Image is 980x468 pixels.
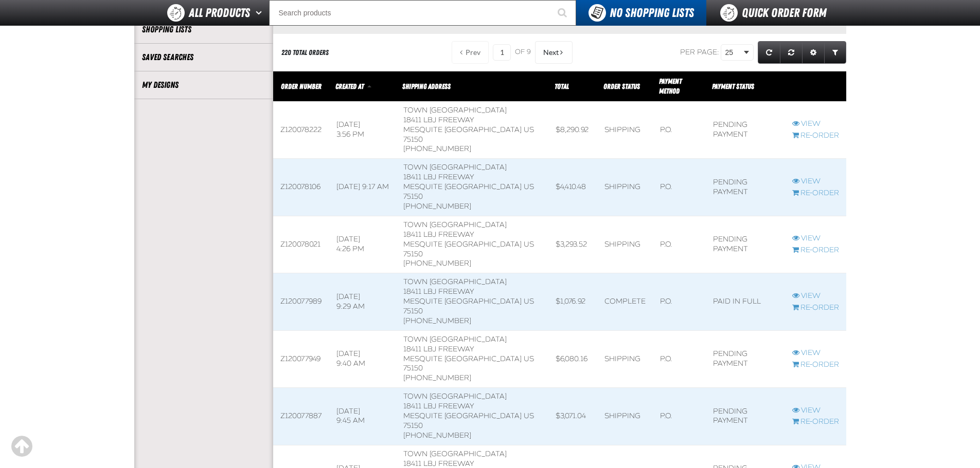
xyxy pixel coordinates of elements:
span: Shipping Address [402,82,451,90]
span: No Shopping Lists [610,6,694,20]
a: Order Status [603,82,640,90]
a: Created At [335,82,365,90]
span: US [524,354,534,363]
td: Shipping [597,330,653,387]
td: Pending payment [706,216,785,273]
td: P.O. [653,101,706,158]
a: My Designs [142,79,265,91]
td: [DATE] 9:45 AM [329,388,396,445]
a: Re-Order Z120077989 order [792,303,839,313]
span: 25 [725,47,742,58]
td: Pending payment [706,388,785,445]
span: 18411 LBJ Freeway [403,116,474,124]
a: View Z120078222 order [792,119,839,129]
div: 220 Total Orders [281,48,329,58]
td: P.O. [653,388,706,445]
bdo: [PHONE_NUMBER] [403,259,471,268]
td: [DATE] 9:17 AM [329,159,396,216]
a: Re-Order Z120078222 order [792,131,839,141]
td: Pending payment [706,101,785,158]
span: of 9 [515,48,531,57]
span: Town [GEOGRAPHIC_DATA] [403,450,507,458]
button: Next Page [535,41,573,64]
bdo: 75150 [403,135,423,144]
a: Total [555,82,569,90]
bdo: 75150 [403,307,423,315]
span: US [524,125,534,134]
td: Z120077989 [273,273,329,330]
a: View Z120077989 order [792,291,839,301]
span: Town [GEOGRAPHIC_DATA] [403,220,507,229]
span: [GEOGRAPHIC_DATA] [444,411,522,420]
td: [DATE] 9:40 AM [329,330,396,387]
td: $3,071.04 [548,388,597,445]
span: Payment Status [712,82,754,90]
bdo: 75150 [403,364,423,372]
span: Payment Method [659,77,682,95]
span: Town [GEOGRAPHIC_DATA] [403,335,507,344]
span: Town [GEOGRAPHIC_DATA] [403,277,507,286]
a: Saved Searches [142,51,265,63]
td: Shipping [597,388,653,445]
span: MESQUITE [403,297,442,306]
span: 18411 LBJ Freeway [403,459,474,468]
a: Re-Order Z120077887 order [792,417,839,427]
td: $6,080.16 [548,330,597,387]
td: Shipping [597,159,653,216]
span: Town [GEOGRAPHIC_DATA] [403,163,507,172]
span: [GEOGRAPHIC_DATA] [444,297,522,306]
td: Z120078222 [273,101,329,158]
span: [GEOGRAPHIC_DATA] [444,182,522,191]
td: Shipping [597,101,653,158]
a: View Z120078021 order [792,234,839,244]
span: 18411 LBJ Freeway [403,287,474,296]
span: Next Page [543,48,559,57]
td: Pending payment [706,330,785,387]
a: View Z120078106 order [792,177,839,186]
bdo: 75150 [403,250,423,258]
input: Current page number [493,44,511,61]
td: Complete [597,273,653,330]
span: 18411 LBJ Freeway [403,345,474,353]
a: Re-Order Z120077949 order [792,360,839,370]
a: Shopping Lists [142,24,265,35]
a: Reset grid action [780,41,803,64]
span: [GEOGRAPHIC_DATA] [444,354,522,363]
td: Z120077949 [273,330,329,387]
td: P.O. [653,273,706,330]
td: [DATE] 3:56 PM [329,101,396,158]
td: $3,293.52 [548,216,597,273]
td: $8,290.92 [548,101,597,158]
span: MESQUITE [403,125,442,134]
span: 18411 LBJ Freeway [403,173,474,181]
span: All Products [189,4,250,22]
a: View Z120077887 order [792,406,839,416]
a: Re-Order Z120078106 order [792,189,839,198]
a: Expand or Collapse Grid Filters [824,41,846,64]
th: Row actions [785,71,846,102]
div: Scroll to the top [10,435,33,458]
span: US [524,297,534,306]
td: Paid in full [706,273,785,330]
td: $4,410.48 [548,159,597,216]
bdo: 75150 [403,421,423,430]
span: Town [GEOGRAPHIC_DATA] [403,106,507,115]
td: Shipping [597,216,653,273]
td: P.O. [653,216,706,273]
span: 18411 LBJ Freeway [403,230,474,239]
td: [DATE] 9:29 AM [329,273,396,330]
span: MESQUITE [403,182,442,191]
bdo: 75150 [403,192,423,201]
span: MESQUITE [403,411,442,420]
a: Order Number [281,82,322,90]
a: Expand or Collapse Grid Settings [802,41,825,64]
span: US [524,411,534,420]
h2: All Past Orders [273,15,342,26]
a: Re-Order Z120078021 order [792,246,839,255]
span: US [524,182,534,191]
td: P.O. [653,330,706,387]
span: US [524,240,534,249]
